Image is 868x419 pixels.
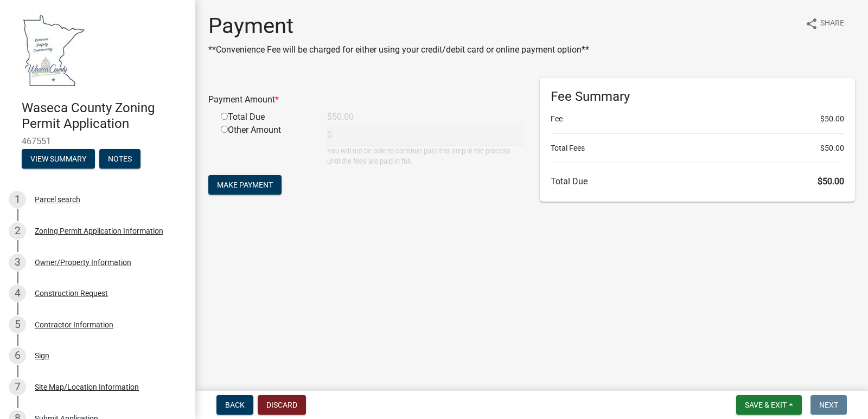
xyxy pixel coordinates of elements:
[820,113,844,125] span: $50.00
[745,401,787,409] span: Save & Exit
[213,124,319,166] div: Other Amount
[551,143,844,154] li: Total Fees
[9,378,26,396] div: 7
[22,149,95,169] button: View Summary
[9,222,26,240] div: 2
[551,176,844,186] h6: Total Due
[810,395,847,415] button: Next
[99,149,141,169] button: Notes
[217,181,273,189] span: Make Payment
[208,43,589,56] p: **Convenience Fee will be charged for either using your credit/debit card or online payment option**
[35,352,49,359] div: Sign
[820,17,844,30] span: Share
[35,321,113,328] div: Contractor Information
[736,395,802,415] button: Save & Exit
[225,401,245,409] span: Back
[35,259,131,266] div: Owner/Property Information
[820,143,844,154] span: $50.00
[99,155,141,164] wm-modal-confirm: Notes
[9,347,26,364] div: 6
[9,191,26,208] div: 1
[213,111,319,124] div: Total Due
[22,100,187,132] h4: Waseca County Zoning Permit Application
[819,401,838,409] span: Next
[551,113,844,125] li: Fee
[9,316,26,333] div: 5
[35,227,163,235] div: Zoning Permit Application Information
[796,13,853,34] button: shareShare
[216,395,253,415] button: Back
[22,155,95,164] wm-modal-confirm: Summary
[35,289,108,297] div: Construction Request
[9,254,26,271] div: 3
[818,176,844,186] span: $50.00
[805,17,818,30] i: share
[208,13,589,39] h1: Payment
[258,395,306,415] button: Discard
[208,175,282,195] button: Make Payment
[35,383,139,391] div: Site Map/Location Information
[200,93,532,106] div: Payment Amount
[22,11,86,89] img: Waseca County, Minnesota
[9,285,26,302] div: 4
[551,89,844,105] h6: Fee Summary
[22,136,174,146] span: 467551
[35,196,80,203] div: Parcel search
